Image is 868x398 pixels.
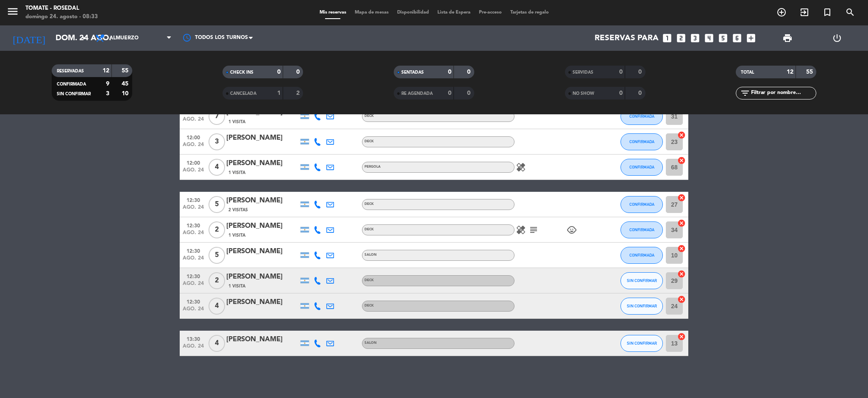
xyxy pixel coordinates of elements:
[230,91,256,96] span: CANCELADA
[364,114,374,118] span: DECK
[106,91,109,97] strong: 3
[183,167,204,177] span: ago. 24
[183,195,204,205] span: 12:30
[209,272,225,289] span: 2
[296,69,301,75] strong: 0
[364,253,377,257] span: SALON
[401,91,433,96] span: RE AGENDADA
[364,304,374,307] span: DECK
[122,68,130,74] strong: 55
[183,142,204,152] span: ago. 24
[627,304,657,308] span: SIN CONFIRMAR
[351,10,393,15] span: Mapa de mesas
[228,207,248,213] span: 2 Visitas
[228,283,245,290] span: 1 Visita
[620,133,663,150] button: CONFIRMADA
[393,10,433,15] span: Disponibilidad
[677,295,686,304] i: cancel
[209,221,225,238] span: 2
[226,271,298,282] div: [PERSON_NAME]
[183,132,204,142] span: 12:00
[315,10,351,15] span: Mis reservas
[806,69,815,75] strong: 55
[209,247,225,264] span: 5
[620,159,663,176] button: CONFIRMADA
[629,202,654,207] span: CONFIRMADA
[364,165,381,169] span: PERGOLA
[629,139,654,144] span: CONFIRMADA
[677,244,686,253] i: cancel
[226,297,298,308] div: [PERSON_NAME]
[467,90,472,96] strong: 0
[677,131,686,139] i: cancel
[57,69,84,73] span: RESERVADAS
[832,33,842,43] i: power_settings_new
[209,335,225,352] span: 4
[629,165,654,169] span: CONFIRMADA
[183,230,204,240] span: ago. 24
[209,159,225,176] span: 4
[228,232,245,239] span: 1 Visita
[704,33,715,44] i: looks_4
[620,335,663,352] button: SIN CONFIRMAR
[106,81,109,87] strong: 9
[448,90,451,96] strong: 0
[677,332,686,341] i: cancel
[183,158,204,167] span: 12:00
[364,202,374,206] span: DECK
[183,220,204,230] span: 12:30
[620,221,663,238] button: CONFIRMADA
[25,4,98,13] div: Tomate - Rosedal
[573,91,594,96] span: NO SHOW
[79,33,89,43] i: arrow_drop_down
[226,221,298,232] div: [PERSON_NAME]
[787,69,793,75] strong: 12
[619,90,623,96] strong: 0
[567,225,577,235] i: child_care
[109,35,139,41] span: Almuerzo
[209,298,225,315] span: 4
[690,33,701,44] i: looks_3
[364,228,374,231] span: DECK
[209,133,225,150] span: 3
[516,162,526,172] i: healing
[364,341,377,345] span: SALON
[183,116,204,126] span: ago. 24
[228,119,245,125] span: 1 Visita
[183,205,204,214] span: ago. 24
[677,270,686,278] i: cancel
[448,69,451,75] strong: 0
[226,334,298,345] div: [PERSON_NAME]
[467,69,472,75] strong: 0
[277,90,281,96] strong: 1
[183,334,204,343] span: 13:30
[627,278,657,283] span: SIN CONFIRMAR
[677,219,686,227] i: cancel
[845,7,855,17] i: search
[595,33,659,43] span: Reservas para
[638,90,643,96] strong: 0
[228,169,245,176] span: 1 Visita
[573,70,593,75] span: SERVIDAS
[230,70,253,75] span: CHECK INS
[822,7,832,17] i: turned_in_not
[718,33,729,44] i: looks_5
[676,33,687,44] i: looks_two
[732,33,743,44] i: looks_6
[529,225,539,235] i: subject
[226,195,298,206] div: [PERSON_NAME]
[776,7,787,17] i: add_circle_outline
[226,246,298,257] div: [PERSON_NAME]
[277,69,281,75] strong: 0
[677,193,686,202] i: cancel
[183,271,204,281] span: 12:30
[619,69,623,75] strong: 0
[516,225,526,235] i: healing
[296,90,301,96] strong: 2
[364,279,374,282] span: DECK
[122,81,130,87] strong: 45
[677,156,686,165] i: cancel
[638,69,643,75] strong: 0
[401,70,424,75] span: SENTADAS
[57,82,86,86] span: CONFIRMADA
